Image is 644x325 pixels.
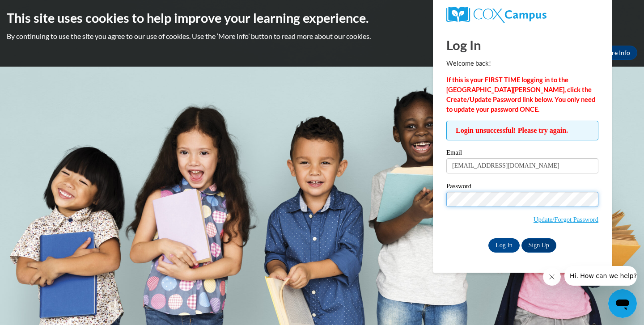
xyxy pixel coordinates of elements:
[608,289,637,318] iframe: Button to launch messaging window
[446,183,598,192] label: Password
[446,7,547,23] img: COX Campus
[534,216,598,223] a: Update/Forgot Password
[446,121,598,140] span: Login unsuccessful! Please try again.
[521,238,556,253] a: Sign Up
[488,238,520,253] input: Log In
[446,36,598,54] h1: Log In
[446,76,595,113] strong: If this is your FIRST TIME logging in to the [GEOGRAPHIC_DATA][PERSON_NAME], click the Create/Upd...
[7,31,637,41] p: By continuing to use the site you agree to our use of cookies. Use the ‘More info’ button to read...
[543,268,561,286] iframe: Close message
[446,149,598,158] label: Email
[564,266,637,286] iframe: Message from company
[595,46,637,60] a: More Info
[7,9,637,27] h2: This site uses cookies to help improve your learning experience.
[446,7,598,23] a: COX Campus
[446,59,598,68] p: Welcome back!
